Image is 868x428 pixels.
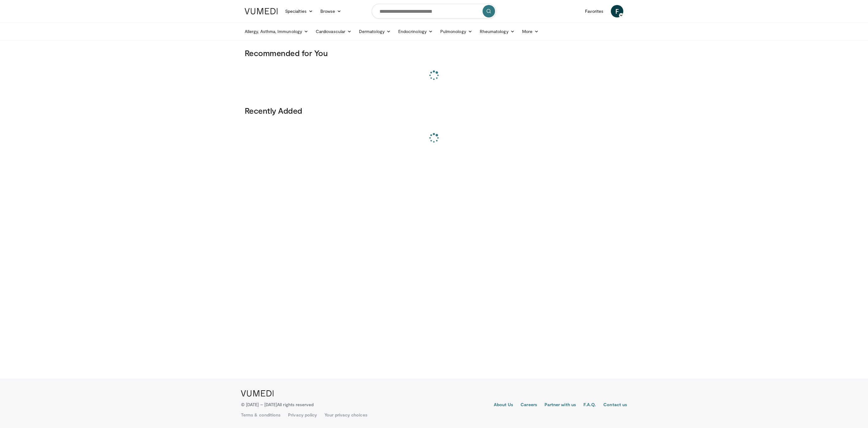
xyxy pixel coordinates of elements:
a: Dermatology [355,25,394,38]
a: Rheumatology [476,25,518,38]
img: VuMedi Logo [245,8,278,14]
a: Privacy policy [288,412,317,418]
a: More [518,25,542,38]
a: Pulmonology [436,25,476,38]
span: All rights reserved [277,402,314,407]
a: Careers [521,402,537,409]
h3: Recently Added [245,106,623,116]
a: Specialties [281,5,317,17]
input: Search topics, interventions [372,4,496,19]
a: Contact us [603,402,627,409]
h3: Recommended for You [245,48,623,58]
img: VuMedi Logo [241,390,274,397]
a: Endocrinology [394,25,436,38]
a: F.A.Q. [583,402,596,409]
a: Terms & conditions [241,412,281,418]
a: Your privacy choices [324,412,367,418]
a: About Us [494,402,513,409]
p: © [DATE] – [DATE] [241,402,314,408]
a: Browse [317,5,345,17]
a: Cardiovascular [312,25,355,38]
a: Allergy, Asthma, Immunology [241,25,312,38]
a: F [611,5,623,17]
a: Favorites [581,5,607,17]
a: Partner with us [545,402,576,409]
